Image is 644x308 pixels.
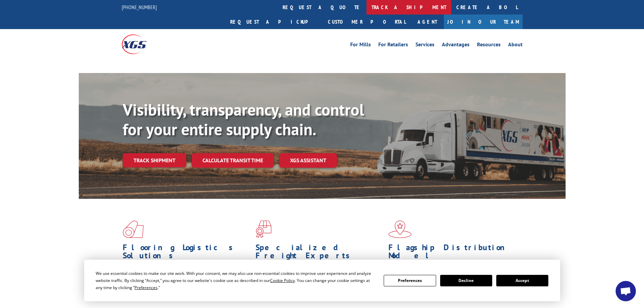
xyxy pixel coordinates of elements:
b: Visibility, transparency, and control for your entire supply chain. [123,99,364,140]
a: Join Our Team [444,15,523,29]
button: Preferences [384,275,436,286]
span: Cookie Policy [270,278,295,283]
a: Open chat [616,281,636,301]
div: We use essential cookies to make our site work. With your consent, we may also use non-essential ... [96,270,376,291]
h1: Flooring Logistics Solutions [123,243,251,263]
a: Calculate transit time [192,153,274,168]
a: XGS ASSISTANT [279,153,337,168]
button: Accept [496,275,548,286]
h1: Flagship Distribution Model [388,243,516,263]
img: xgs-icon-total-supply-chain-intelligence-red [123,220,144,238]
a: Track shipment [123,153,186,167]
a: For Mills [350,42,371,49]
a: Services [415,42,434,49]
img: xgs-icon-flagship-distribution-model-red [388,220,412,238]
button: Decline [440,275,492,286]
a: Agent [411,15,444,29]
a: Customer Portal [323,15,411,29]
img: xgs-icon-focused-on-flooring-red [256,220,271,238]
a: About [508,42,523,49]
a: Advantages [442,42,470,49]
div: Cookie Consent Prompt [84,260,560,301]
a: Request a pickup [225,15,323,29]
a: [PHONE_NUMBER] [122,4,157,10]
a: For Retailers [378,42,408,49]
a: Resources [477,42,501,49]
h1: Specialized Freight Experts [256,243,383,263]
span: Preferences [135,285,158,290]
